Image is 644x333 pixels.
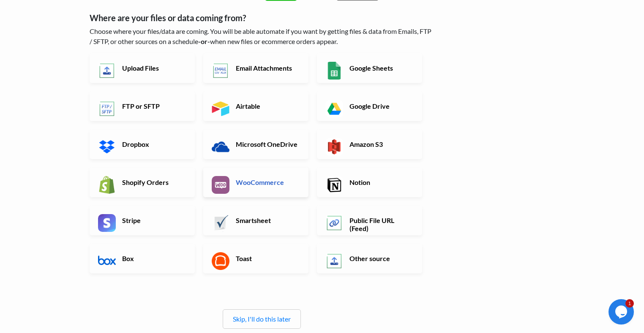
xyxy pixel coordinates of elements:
[234,102,300,110] h6: Airtable
[90,26,434,47] p: Choose where your files/data are coming. You will be able automate if you want by getting files &...
[90,244,195,273] a: Box
[234,64,300,72] h6: Email Attachments
[317,91,422,121] a: Google Drive
[98,100,116,118] img: FTP or SFTP App & API
[198,37,210,45] b: -or-
[325,100,343,118] img: Google Drive App & API
[98,62,116,80] img: Upload Files App & API
[317,206,422,235] a: Public File URL (Feed)
[203,129,308,159] a: Microsoft OneDrive
[317,244,422,273] a: Other source
[98,252,116,270] img: Box App & API
[98,176,116,194] img: Shopify App & API
[203,168,308,197] a: WooCommerce
[325,138,343,156] img: Amazon S3 App & API
[212,62,229,80] img: Email New CSV or XLSX File App & API
[90,53,195,83] a: Upload Files
[212,252,229,270] img: Toast App & API
[317,129,422,159] a: Amazon S3
[347,254,414,262] h6: Other source
[234,140,300,148] h6: Microsoft OneDrive
[120,254,186,262] h6: Box
[212,138,229,156] img: Microsoft OneDrive App & API
[325,176,343,194] img: Notion App & API
[317,168,422,197] a: Notion
[347,64,414,72] h6: Google Sheets
[90,129,195,159] a: Dropbox
[325,214,343,232] img: Public File URL App & API
[212,100,229,118] img: Airtable App & API
[120,102,186,110] h6: FTP or SFTP
[325,62,343,80] img: Google Sheets App & API
[120,140,186,148] h6: Dropbox
[347,140,414,148] h6: Amazon S3
[212,214,229,232] img: Smartsheet App & API
[234,178,300,186] h6: WooCommerce
[90,13,434,23] h5: Where are your files or data coming from?
[90,91,195,121] a: FTP or SFTP
[203,244,308,273] a: Toast
[347,178,414,186] h6: Notion
[90,206,195,235] a: Stripe
[325,252,343,270] img: Other Source App & API
[203,53,308,83] a: Email Attachments
[347,216,414,232] h6: Public File URL (Feed)
[120,178,186,186] h6: Shopify Orders
[203,206,308,235] a: Smartsheet
[347,102,414,110] h6: Google Drive
[233,315,291,323] a: Skip, I'll do this later
[203,91,308,121] a: Airtable
[234,216,300,224] h6: Smartsheet
[234,254,300,262] h6: Toast
[98,214,116,232] img: Stripe App & API
[120,216,186,224] h6: Stripe
[120,64,186,72] h6: Upload Files
[609,299,636,325] iframe: chat widget
[98,138,116,156] img: Dropbox App & API
[317,53,422,83] a: Google Sheets
[90,168,195,197] a: Shopify Orders
[212,176,229,194] img: WooCommerce App & API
